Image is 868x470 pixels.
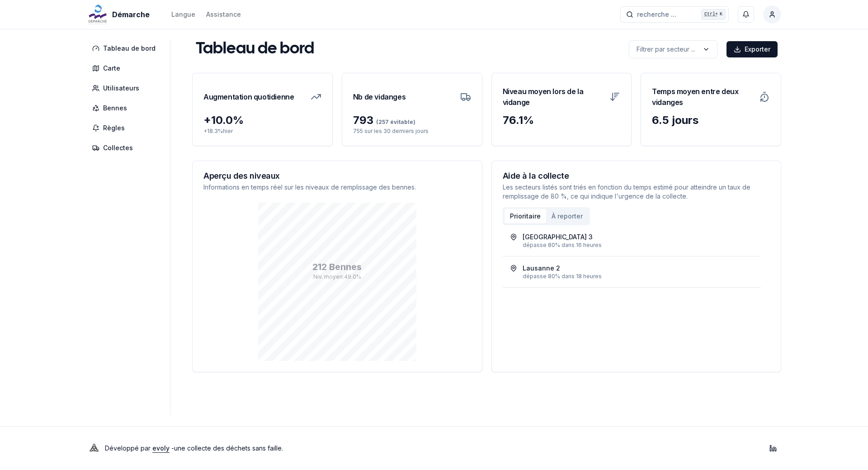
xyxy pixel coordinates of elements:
[510,233,754,249] a: [GEOGRAPHIC_DATA] 3dépasse 80% dans 16 heures
[637,10,676,19] span: recherche ...
[103,104,127,113] span: Bennes
[373,119,415,125] span: (257 évitable)
[546,209,588,223] button: À reporter
[87,100,165,116] a: Bennes
[203,128,321,135] p: + 18.3 % hier
[523,273,754,280] div: dépasse 80% dans 18 heures
[652,113,770,128] div: 6.5 jours
[203,84,294,109] h3: Augmentation quotidienne
[505,209,546,223] button: Prioritaire
[87,441,101,456] img: Evoly Logo
[203,113,321,128] div: + 10.0 %
[523,264,560,273] div: Lausanne 2
[103,84,139,93] span: Utilisateurs
[503,172,770,180] h3: Aide à la collecte
[652,84,754,109] h3: Temps moyen entre deux vidanges
[203,172,471,180] h3: Aperçu des niveaux
[503,113,621,128] div: 76.1 %
[87,140,165,156] a: Collectes
[87,60,165,76] a: Carte
[637,45,695,54] p: Filtrer par secteur ...
[629,40,717,58] button: label
[726,41,778,57] button: Exporter
[103,123,125,133] span: Règles
[206,9,241,20] a: Assistance
[87,80,165,96] a: Utilisateurs
[171,9,195,20] button: Langue
[87,4,108,25] img: Démarche Logo
[503,183,770,201] p: Les secteurs listés sont triés en fonction du temps estimé pour atteindre un taux de remplissage ...
[112,9,150,20] span: Démarche
[353,113,471,128] div: 793
[523,242,754,249] div: dépasse 80% dans 16 heures
[196,40,314,58] h1: Tableau de bord
[87,9,153,20] a: Démarche
[103,64,120,73] span: Carte
[353,128,471,135] p: 755 sur les 30 derniers jours
[503,84,604,109] h3: Niveau moyen lors de la vidange
[510,264,754,280] a: Lausanne 2dépasse 80% dans 18 heures
[203,183,471,192] p: Informations en temps réel sur les niveaux de remplissage des bennes.
[353,84,406,109] h3: Nb de vidanges
[105,442,283,455] p: Développé par - une collecte des déchets sans faille .
[620,6,729,23] button: recherche ...Ctrl+K
[152,444,170,452] a: evoly
[103,44,156,53] span: Tableau de bord
[87,120,165,136] a: Règles
[103,143,133,152] span: Collectes
[523,233,593,242] div: [GEOGRAPHIC_DATA] 3
[87,40,165,57] a: Tableau de bord
[171,10,195,19] div: Langue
